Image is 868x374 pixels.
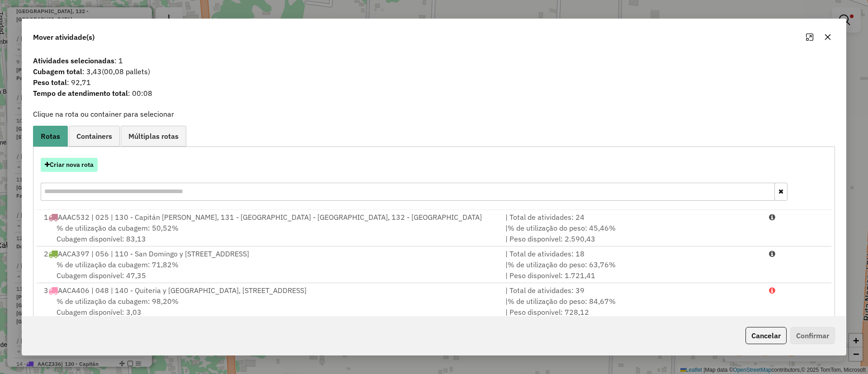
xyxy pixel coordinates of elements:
[76,133,112,140] span: Containers
[500,296,764,317] div: | | Peso disponível: 728,12
[41,133,60,140] span: Rotas
[28,66,840,77] span: : 3,43
[500,223,764,244] div: | | Peso disponível: 2.590,43
[57,260,179,269] span: % de utilização da cubagem: 71,82%
[41,158,98,172] button: Criar nova rota
[500,285,764,296] div: | Total de atividades: 39
[28,88,840,99] span: : 00:08
[500,212,764,223] div: | Total de atividades: 24
[769,287,775,294] i: Porcentagens após mover as atividades: Cubagem: 100,24% Peso: 86,62%
[58,213,482,222] span: AAAC532 | 025 | 130 - Capitán [PERSON_NAME], 131 - [GEOGRAPHIC_DATA] - [GEOGRAPHIC_DATA], 132 - [...
[28,77,840,88] span: : 92,71
[38,212,500,223] div: 1
[38,223,500,244] div: Cubagem disponível: 83,13
[58,249,249,258] span: AACA397 | 056 | 110 - San Domingo y [STREET_ADDRESS]
[28,55,840,66] span: : 1
[33,32,94,43] span: Mover atividade(s)
[769,213,775,221] i: Porcentagens após mover as atividades: Cubagem: 52,56% Peso: 47,42%
[500,259,764,281] div: | | Peso disponível: 1.721,41
[38,259,500,281] div: Cubagem disponível: 47,35
[802,30,817,44] button: Maximize
[33,56,114,65] strong: Atividades selecionadas
[33,109,174,119] label: Clique na rota ou container para selecionar
[33,89,128,98] strong: Tempo de atendimento total
[508,223,616,232] span: % de utilização do peso: 45,46%
[58,286,307,295] span: AACA406 | 048 | 140 - Quiteria y [GEOGRAPHIC_DATA], [STREET_ADDRESS]
[57,297,179,306] span: % de utilização da cubagem: 98,20%
[38,296,500,317] div: Cubagem disponível: 3,03
[102,67,150,76] span: (00,08 pallets)
[508,297,616,306] span: % de utilização do peso: 84,67%
[769,250,775,257] i: Porcentagens após mover as atividades: Cubagem: 73,86% Peso: 65,71%
[508,260,616,269] span: % de utilização do peso: 63,76%
[745,327,787,344] button: Cancelar
[500,248,764,259] div: | Total de atividades: 18
[33,78,67,87] strong: Peso total
[33,67,82,76] strong: Cubagem total
[38,248,500,259] div: 2
[128,133,179,140] span: Múltiplas rotas
[57,223,179,232] span: % de utilização da cubagem: 50,52%
[38,285,500,296] div: 3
